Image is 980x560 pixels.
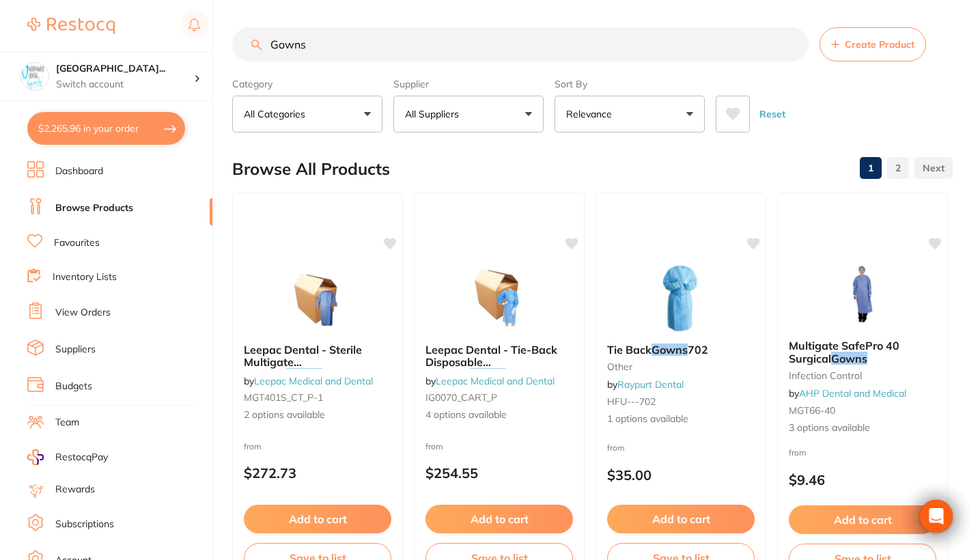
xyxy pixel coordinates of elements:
[244,391,323,404] span: MGT401S_CT_P-1
[425,344,573,369] b: Leepac Dental - Tie-Back Disposable Isolation Gowns *Carton (Level 2 | Extra Thick) - High Qualit...
[887,154,909,182] a: 2
[818,260,907,328] img: Multigate SafePro 40 Surgical Gowns
[789,505,936,534] button: Add to cart
[555,78,705,90] label: Sort By
[789,472,936,488] p: $9.46
[244,505,391,533] button: Add to cart
[55,306,111,320] a: View Orders
[831,352,867,365] em: Gowns
[425,408,573,422] span: 4 options available
[27,449,44,465] img: RestocqPay
[920,500,953,533] div: Open Intercom Messenger
[425,343,557,382] span: Leepac Dental - Tie-Back Disposable Isolation
[607,505,755,533] button: Add to cart
[607,412,755,426] span: 1 options available
[789,447,807,458] span: from
[607,443,625,453] span: from
[55,483,95,496] a: Rewards
[789,339,899,365] span: Multigate SafePro 40 Surgical
[617,378,684,391] a: Raypurt Dental
[799,387,906,400] a: AHP Dental and Medical
[232,78,382,90] label: Category
[244,441,262,451] span: from
[21,63,48,90] img: North West Dental Wynyard
[566,107,617,121] p: Relevance
[425,441,443,451] span: from
[755,96,789,132] button: Reset
[455,264,544,333] img: Leepac Dental - Tie-Back Disposable Isolation Gowns *Carton (Level 2 | Extra Thick) - High Qualit...
[470,368,506,382] em: Gowns
[55,416,79,430] a: Team
[244,465,391,481] p: $272.73
[55,201,133,215] a: Browse Products
[27,112,185,145] button: $2,265.96 in your order
[425,465,573,481] p: $254.55
[555,96,705,132] button: Relevance
[845,39,914,50] span: Create Product
[607,343,652,356] span: Tie Back
[436,375,555,387] a: Leepac Medical and Dental
[244,107,311,121] p: All Categories
[652,343,688,356] em: Gowns
[607,361,755,372] small: other
[53,270,117,284] a: Inventory Lists
[636,264,725,333] img: Tie Back Gowns 702
[244,408,391,422] span: 2 options available
[393,96,544,132] button: All Suppliers
[232,160,390,179] h2: Browse All Products
[27,449,108,465] a: RestocqPay
[789,387,906,400] span: by
[607,378,684,391] span: by
[56,78,194,92] p: Switch account
[789,339,936,365] b: Multigate SafePro 40 Surgical Gowns
[860,154,882,182] a: 1
[688,343,708,356] span: 702
[27,10,115,42] a: Restocq Logo
[286,368,322,382] em: Gowns
[789,370,936,381] small: infection control
[55,518,114,531] a: Subscriptions
[55,451,108,464] span: RestocqPay
[405,107,464,121] p: All Suppliers
[273,264,362,333] img: Leepac Dental - Sterile Multigate Surgical Gowns (Carton) - High Quality Dental Product
[393,78,544,90] label: Supplier
[244,344,391,369] b: Leepac Dental - Sterile Multigate Surgical Gowns (Carton) - High Quality Dental Product
[789,404,835,417] span: MGT66-40
[55,380,92,393] a: Budgets
[56,62,194,76] h4: North West Dental Wynyard
[607,467,755,483] p: $35.00
[244,343,362,382] span: Leepac Dental - Sterile Multigate Surgical
[425,505,573,533] button: Add to cart
[232,27,809,61] input: Search Products
[232,96,382,132] button: All Categories
[425,391,497,404] span: IG0070_CART_P
[54,236,100,250] a: Favourites
[789,421,936,435] span: 3 options available
[607,344,755,356] b: Tie Back Gowns 702
[425,375,555,387] span: by
[55,165,103,178] a: Dashboard
[27,18,115,34] img: Restocq Logo
[254,375,373,387] a: Leepac Medical and Dental
[244,375,373,387] span: by
[607,395,656,408] span: HFU---702
[820,27,926,61] button: Create Product
[55,343,96,356] a: Suppliers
